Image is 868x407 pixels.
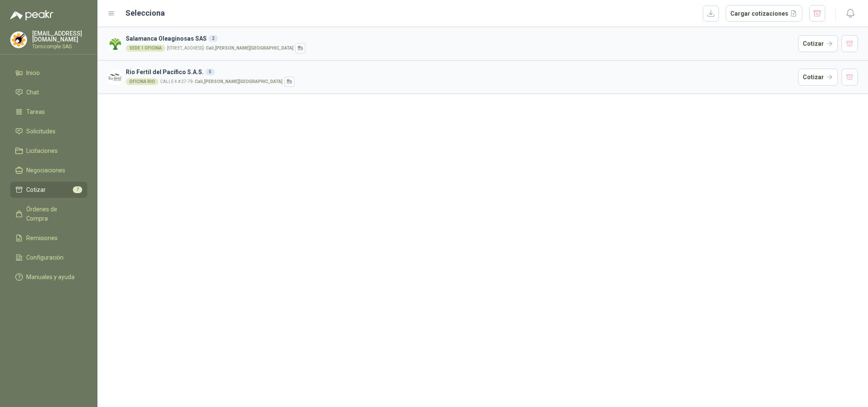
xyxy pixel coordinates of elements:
p: [EMAIL_ADDRESS][DOMAIN_NAME] [32,30,87,42]
a: Negociaciones [10,162,87,178]
p: CALLE 4 # 27-79 - [160,80,283,84]
a: Órdenes de Compra [10,201,87,227]
h3: Rio Fertil del Pacífico S.A.S. [126,67,795,77]
img: Company Logo [11,32,27,48]
span: Solicitudes [26,127,55,136]
span: Remisiones [26,233,58,243]
img: Company Logo [108,36,122,51]
div: 5 [205,69,215,75]
span: Negociaciones [26,166,65,175]
span: Configuración [26,253,64,262]
img: Logo peakr [10,10,53,20]
span: Tareas [26,107,45,116]
p: [STREET_ADDRESS] - [167,46,294,50]
a: Solicitudes [10,123,87,139]
div: OFICINA RIO [126,78,158,85]
span: Cotizar [26,185,46,194]
a: Manuales y ayuda [10,269,87,285]
a: Tareas [10,104,87,120]
h3: Salamanca Oleaginosas SAS [126,34,795,43]
button: Cotizar [798,69,838,86]
div: SEDE 1 OFICINA [126,45,165,52]
a: Inicio [10,65,87,81]
div: 2 [208,35,218,42]
span: Inicio [26,68,40,78]
a: Remisiones [10,230,87,246]
a: Licitaciones [10,143,87,159]
a: Chat [10,84,87,100]
span: Chat [26,88,39,97]
span: 7 [73,186,82,193]
h2: Selecciona [125,7,165,19]
img: Company Logo [108,70,122,85]
button: Cargar cotizaciones [726,5,802,22]
a: Configuración [10,249,87,266]
strong: Cali , [PERSON_NAME][GEOGRAPHIC_DATA] [195,79,283,84]
strong: Cali , [PERSON_NAME][GEOGRAPHIC_DATA] [206,46,294,50]
span: Manuales y ayuda [26,272,75,282]
p: Tornicomple SAS [32,44,87,49]
span: Licitaciones [26,146,58,155]
span: Órdenes de Compra [26,205,79,223]
a: Cotizar7 [10,182,87,198]
button: Cotizar [798,35,838,52]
